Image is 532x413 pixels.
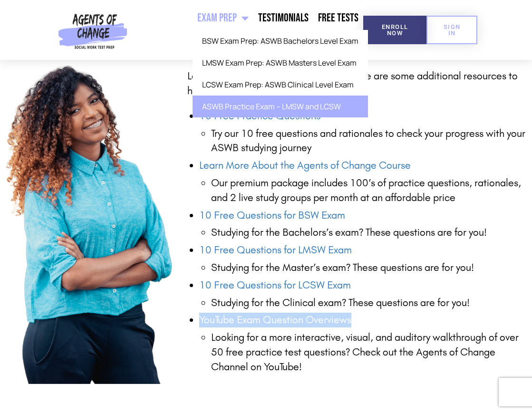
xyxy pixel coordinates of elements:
[426,16,477,44] a: SIGN IN
[193,74,368,96] a: LCSW Exam Prep: ASWB Clinical Level Exam
[193,6,253,30] a: Exam Prep
[199,314,351,326] a: YouTube Exam Question Overviews
[193,30,368,117] ul: Exam Prep
[199,244,352,256] a: 10 Free Questions for LMSW Exam
[211,330,532,374] p: Looking for a more interactive, visual, and auditory walkthrough of over 50 free practice test qu...
[211,260,532,275] li: Studying for the Master’s exam? These questions are for you!
[211,126,532,156] li: Try our 10 free questions and rationales to check your progress with your ASWB studying journey
[131,6,363,54] nav: Menu
[199,110,320,122] a: 10 Free Practice Questions
[199,209,345,221] a: 10 Free Questions for BSW Exam
[442,24,462,36] span: SIGN IN
[199,279,351,291] a: 10 Free Questions for LCSW Exam
[187,69,532,98] p: Looking for more practice questions? Here are some additional resources to help you with your ASW...
[193,52,368,74] a: LMSW Exam Prep: ASWB Masters Level Exam
[211,176,532,205] li: Our premium package includes 100’s of practice questions, rationales, and 2 live study groups per...
[313,6,363,30] a: Free Tests
[199,159,411,172] a: Learn More About the Agents of Change Course
[193,96,368,117] a: ASWB Practice Exam – LMSW and LCSW
[193,30,368,52] a: BSW Exam Prep: ASWB Bachelors Level Exam
[363,16,426,44] a: Enroll Now
[378,24,411,36] span: Enroll Now
[211,225,532,240] li: Studying for the Bachelors’s exam? These questions are for you!
[211,296,532,310] li: Studying for the Clinical exam? These questions are for you!
[253,6,313,30] a: Testimonials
